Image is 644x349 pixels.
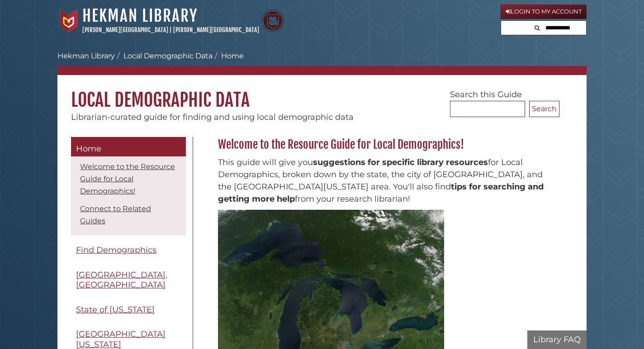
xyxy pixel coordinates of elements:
[82,6,198,26] a: Hekman Library
[76,245,156,255] span: Find Demographics
[76,144,101,154] span: Home
[80,204,151,225] a: Connect to Related Guides
[82,26,168,33] a: [PERSON_NAME][GEOGRAPHIC_DATA]
[173,26,259,33] a: [PERSON_NAME][GEOGRAPHIC_DATA]
[529,101,559,117] button: Search
[501,5,587,19] a: Login to My Account
[71,112,354,122] span: Librarian-curated guide for finding and using local demographic data
[170,26,172,33] span: |
[535,25,540,31] i: Search
[295,194,410,204] span: from your research librarian!
[76,305,155,315] span: State of [US_STATE]
[527,330,587,349] button: Library FAQ
[71,137,186,157] a: Home
[532,21,543,33] button: Search
[76,270,167,290] span: [GEOGRAPHIC_DATA], [GEOGRAPHIC_DATA]
[71,265,186,295] a: [GEOGRAPHIC_DATA], [GEOGRAPHIC_DATA]
[218,157,313,167] span: This guide will give you
[80,162,175,195] a: Welcome to the Resource Guide for Local Demographics!
[71,240,186,260] a: Find Demographics
[71,300,186,320] a: State of [US_STATE]
[218,157,543,192] span: for Local Demographics, broken down by the state, the city of [GEOGRAPHIC_DATA], and the [GEOGRAP...
[261,9,284,32] img: Calvin Theological Seminary
[57,9,80,32] img: Calvin University
[57,51,587,75] nav: breadcrumb
[313,157,488,167] span: suggestions for specific library resources
[213,137,559,152] h2: Welcome to the Resource Guide for Local Demographics!
[57,52,115,60] a: Hekman Library
[218,182,544,204] span: tips for searching and getting more help
[213,51,244,61] li: Home
[123,52,213,60] a: Local Demographic Data
[57,75,587,111] h1: Local Demographic Data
